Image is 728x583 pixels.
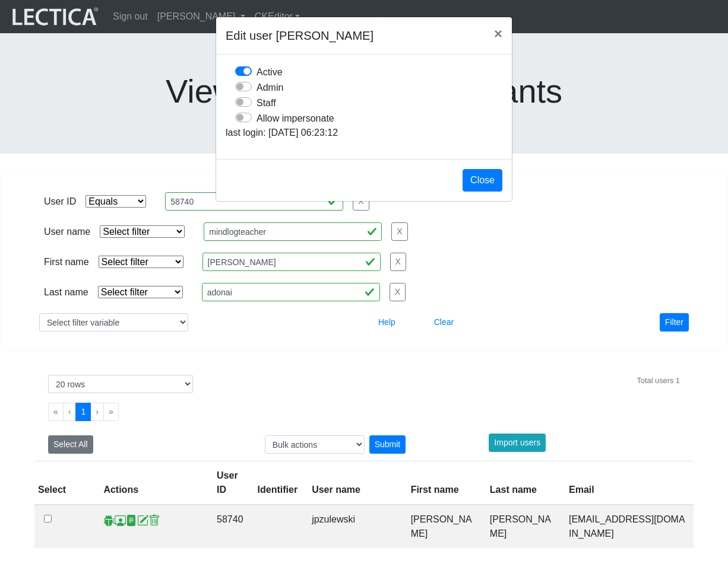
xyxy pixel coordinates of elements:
label: Admin [257,79,283,95]
span: × [494,26,502,42]
button: Close [485,17,512,50]
label: Active [257,64,283,79]
p: last login: [DATE] 06:23:12 [226,126,502,140]
h5: Edit user [PERSON_NAME] [226,27,374,44]
button: Close [463,169,502,192]
label: Staff [257,95,276,110]
label: Allow impersonate [257,110,334,126]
